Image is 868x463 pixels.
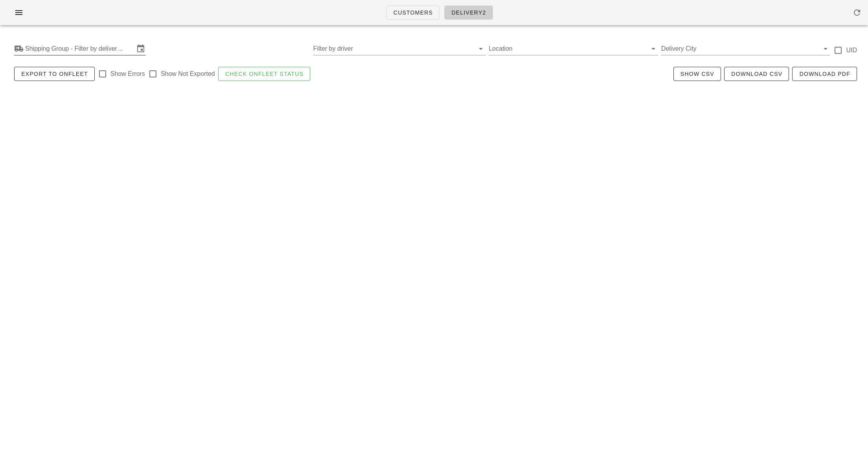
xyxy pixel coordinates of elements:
[673,67,721,81] button: Show CSV
[386,6,440,20] a: Customers
[218,67,311,81] button: Check Onfleet Status
[792,67,857,81] button: Download PDF
[444,6,493,20] a: Delivery2
[21,71,88,77] span: Export to Onfleet
[846,46,857,54] label: UID
[110,70,145,78] label: Show Errors
[161,70,215,78] label: Show Not Exported
[451,9,486,16] span: Delivery2
[393,9,433,16] span: Customers
[489,42,658,55] div: Location
[731,71,782,77] span: Download CSV
[661,42,831,55] div: Delivery City
[225,71,304,77] span: Check Onfleet Status
[799,71,850,77] span: Download PDF
[14,67,95,81] button: Export to Onfleet
[680,71,714,77] span: Show CSV
[724,67,789,81] button: Download CSV
[313,42,486,55] div: Filter by driver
